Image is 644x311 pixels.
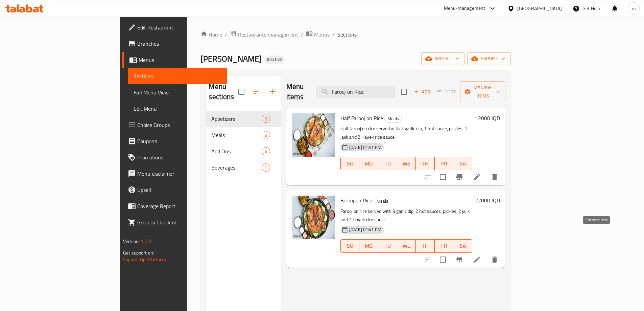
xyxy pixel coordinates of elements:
nav: Menu sections [206,108,281,178]
a: Restaurants management [230,30,298,39]
span: Edit Menu [134,105,222,113]
div: Menu-management [444,4,485,13]
a: Menu disclaimer [122,165,227,182]
button: Add [411,87,433,97]
span: MO [362,241,376,251]
a: Coverage Report [122,198,227,214]
span: MO [362,159,376,169]
div: Add Ons6 [206,143,281,159]
span: WE [400,159,413,169]
button: Add section [265,84,281,100]
span: 1 [262,164,270,171]
span: Select all sections [234,85,248,99]
button: MO [359,239,378,253]
span: export [473,54,505,63]
span: Branches [137,40,222,48]
a: Sections [128,68,227,84]
li: / [301,30,303,39]
span: Coupons [137,137,222,145]
span: Add Ons [211,147,261,155]
span: Select section first [433,87,460,97]
span: Select section [397,85,411,99]
input: search [316,86,396,98]
button: export [467,52,511,65]
img: Half Farooj on Rice [292,113,335,157]
span: FR [437,159,451,169]
span: Manage items [466,83,500,100]
button: SU [340,239,360,253]
div: items [262,163,270,172]
div: Inactive [264,55,285,64]
span: Inactive [264,57,285,62]
img: Farooj on Rice [292,196,335,239]
a: Promotions [122,149,227,165]
button: WE [397,157,416,170]
a: Edit menu item [473,173,481,181]
span: Promotions [137,153,222,161]
div: Meals [384,115,402,123]
li: / [332,30,335,39]
span: Menus [314,30,330,39]
div: Meals [374,197,391,205]
span: SA [456,159,470,169]
button: FR [435,239,454,253]
button: SA [453,239,472,253]
a: Choice Groups [122,117,227,133]
span: [PERSON_NAME] [200,51,262,66]
a: Coupons [122,133,227,149]
span: Beverages [211,163,261,172]
div: Appetizers8 [206,111,281,127]
span: 1.0.0 [141,237,151,246]
h2: Menu items [286,82,308,102]
span: TH [419,159,432,169]
div: Appetizers [211,115,261,123]
div: items [262,147,270,155]
span: Meals [385,115,402,123]
a: Menus [306,30,330,39]
span: Edit Restaurant [137,23,222,31]
span: Coverage Report [137,202,222,210]
span: Meals [211,131,261,139]
span: SU [343,241,357,251]
a: Full Menu View [128,84,227,101]
div: [GEOGRAPHIC_DATA] [517,5,562,12]
button: import [421,52,464,65]
a: Edit Restaurant [122,19,227,36]
a: Upsell [122,182,227,198]
span: Grocery Checklist [137,218,222,226]
span: Upsell [137,186,222,194]
button: FR [435,157,454,170]
span: Sections [337,30,357,39]
span: Version: [123,237,140,246]
span: Select to update [436,252,450,267]
span: Menu disclaimer [137,170,222,178]
span: WE [400,241,413,251]
span: 8 [262,132,270,138]
p: Farooj on rice served with 3 garlic dip, 2 hot sauces, pickles, 2 jajik and 2 Hayek rice sauce [340,207,472,224]
div: items [262,131,270,139]
span: Choice Groups [137,121,222,129]
button: delete [486,251,503,268]
button: TH [416,157,435,170]
span: Get support on: [123,248,154,257]
button: TU [378,239,397,253]
span: SU [343,159,357,169]
span: Select to update [436,170,450,184]
button: Manage items [460,81,505,102]
span: TU [381,159,395,169]
button: delete [486,169,503,185]
span: Meals [374,197,391,205]
span: Add [413,88,431,96]
a: Branches [122,36,227,52]
nav: breadcrumb [200,30,511,39]
button: Branch-specific-item [451,251,468,268]
span: Farooj on Rice [340,195,372,205]
span: Add item [411,87,433,97]
button: WE [397,239,416,253]
span: TU [381,241,395,251]
span: SA [456,241,470,251]
span: m [632,5,636,12]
